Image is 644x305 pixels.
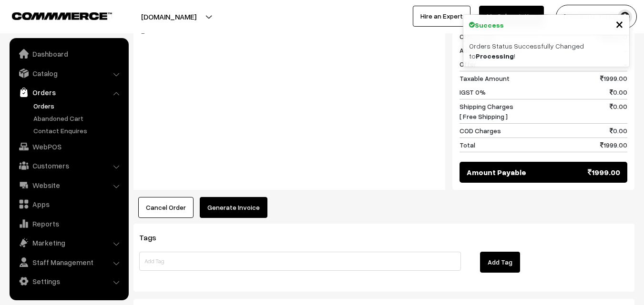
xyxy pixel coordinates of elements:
[460,31,494,41] span: Order Total
[460,73,510,83] span: Taxable Amount
[588,167,620,178] span: 1999.00
[460,59,476,69] span: Offer
[556,5,637,29] button: [PERSON_NAME]
[600,140,627,150] span: 1999.00
[615,17,624,31] button: Close
[108,5,230,29] button: [DOMAIN_NAME]
[460,101,513,121] span: Shipping Charges [ Free Shipping ]
[12,157,125,174] a: Customers
[615,15,624,32] span: ×
[138,197,194,218] button: Cancel Order
[12,12,112,20] img: COMMMERCE
[618,10,632,24] img: user
[600,73,627,83] span: 1999.00
[12,65,125,82] a: Catalog
[467,167,526,178] span: Amount Payable
[460,126,501,136] span: COD Charges
[476,52,514,60] strong: Processing
[12,215,125,232] a: Reports
[479,6,544,27] a: My Subscription
[12,234,125,251] a: Marketing
[12,45,125,62] a: Dashboard
[460,87,486,97] span: IGST 0%
[12,10,95,21] a: COMMMERCE
[12,196,125,213] a: Apps
[139,252,461,271] input: Add Tag
[31,101,125,111] a: Orders
[31,113,125,123] a: Abandoned Cart
[460,140,475,150] span: Total
[475,20,504,30] strong: Success
[139,233,168,242] span: Tags
[610,126,627,136] span: 0.00
[200,197,267,218] button: Generate Invoice
[12,138,125,155] a: WebPOS
[610,87,627,97] span: 0.00
[12,177,125,194] a: Website
[460,45,519,55] span: Additional Discount
[12,273,125,290] a: Settings
[610,101,627,121] span: 0.00
[463,35,629,67] div: Orders Status Successfully Changed to !
[480,252,520,273] button: Add Tag
[31,126,125,136] a: Contact Enquires
[413,6,470,27] a: Hire an Expert
[12,254,125,271] a: Staff Management
[12,84,125,101] a: Orders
